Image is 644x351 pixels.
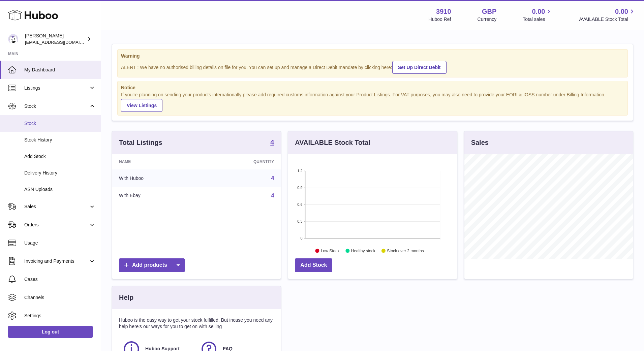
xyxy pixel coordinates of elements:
a: View Listings [121,99,162,112]
span: Total sales [523,16,553,23]
th: Quantity [201,154,281,169]
span: Invoicing and Payments [24,258,89,264]
strong: 4 [270,139,274,146]
text: Low Stock [321,249,340,253]
strong: Warning [121,53,624,59]
span: Stock History [24,137,96,143]
span: Delivery History [24,170,96,176]
span: AVAILABLE Stock Total [579,16,636,23]
text: Stock over 2 months [387,249,424,253]
div: Huboo Ref [429,16,451,23]
span: Add Stock [24,153,96,160]
span: Stock [24,120,96,127]
a: 4 [271,193,274,198]
td: With Ebay [112,187,201,204]
span: Usage [24,240,96,246]
span: 0.00 [532,7,545,16]
div: Currency [478,16,497,23]
a: Add products [119,258,185,272]
text: 1.2 [298,169,303,173]
text: Healthy stock [351,249,376,253]
a: Set Up Direct Debit [392,61,447,74]
span: Settings [24,313,96,319]
a: 0.00 Total sales [523,7,553,23]
span: [EMAIL_ADDRESS][DOMAIN_NAME] [25,39,99,45]
span: Channels [24,294,96,301]
text: 0.3 [298,219,303,223]
strong: 3910 [436,7,451,16]
div: [PERSON_NAME] [25,33,86,45]
span: Orders [24,222,89,228]
a: Log out [8,326,93,338]
h3: Help [119,293,133,302]
strong: Notice [121,85,624,91]
h3: AVAILABLE Stock Total [295,138,370,147]
a: Add Stock [295,258,332,272]
span: Stock [24,103,89,109]
td: With Huboo [112,169,201,187]
p: Huboo is the easy way to get your stock fulfilled. But incase you need any help here's our ways f... [119,317,274,330]
a: 4 [270,139,274,147]
span: ASN Uploads [24,186,96,193]
h3: Total Listings [119,138,162,147]
a: 4 [271,175,274,181]
h3: Sales [471,138,489,147]
span: 0.00 [615,7,628,16]
div: ALERT : We have no authorised billing details on file for you. You can set up and manage a Direct... [121,60,624,74]
span: Listings [24,85,89,91]
a: 0.00 AVAILABLE Stock Total [579,7,636,23]
strong: GBP [482,7,496,16]
text: 0.6 [298,202,303,206]
th: Name [112,154,201,169]
text: 0.9 [298,186,303,190]
span: My Dashboard [24,67,96,73]
text: 0 [301,236,303,240]
div: If you're planning on sending your products internationally please add required customs informati... [121,92,624,112]
img: max@shopogolic.net [8,34,18,44]
span: Sales [24,203,89,210]
span: Cases [24,276,96,283]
